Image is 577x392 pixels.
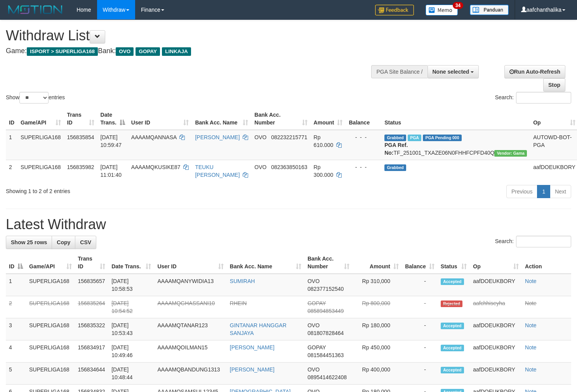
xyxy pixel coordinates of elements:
td: Rp 180,000 [353,318,402,340]
td: - [402,318,438,340]
td: 156835264 [75,296,109,318]
td: [DATE] 10:54:52 [108,296,154,318]
td: Rp 800,000 [353,296,402,318]
td: AAAAMQANYWIDIA13 [154,274,226,296]
th: Trans ID: activate to sort column ascending [64,108,97,130]
span: Copy 0895414622408 to clipboard [308,374,347,380]
span: Copy [57,239,70,245]
span: Copy 081584451363 to clipboard [308,352,344,358]
h1: Withdraw List [6,28,377,43]
th: User ID: activate to sort column ascending [128,108,192,130]
td: - [402,363,438,385]
td: [DATE] 10:53:43 [108,318,154,340]
td: Rp 450,000 [353,340,402,363]
th: Trans ID: activate to sort column ascending [75,252,109,274]
a: TEUKU [PERSON_NAME] [195,164,240,178]
span: Copy 082232215771 to clipboard [271,134,307,140]
th: Date Trans.: activate to sort column ascending [108,252,154,274]
span: OVO [254,134,266,140]
td: [DATE] 10:58:53 [108,274,154,296]
td: SUPERLIGA168 [26,296,75,318]
span: ISPORT > SUPERLIGA168 [27,47,98,56]
a: SUMIRAH [230,278,255,284]
span: Copy 085894853449 to clipboard [308,308,344,314]
img: MOTION_logo.png [6,4,65,16]
td: aafDOEUKBORY [470,318,522,340]
h1: Latest Withdraw [6,217,571,232]
span: Grabbed [384,164,406,171]
td: AAAAMQBANDUNG1313 [154,363,226,385]
span: Marked by aafsoycanthlai [408,135,421,141]
th: Bank Acc. Number: activate to sort column ascending [304,252,353,274]
span: 34 [453,2,463,9]
td: aafDOEUKBORY [470,340,522,363]
span: OVO [116,47,134,56]
a: Note [525,366,537,373]
th: Game/API: activate to sort column ascending [17,108,64,130]
a: Note [525,322,537,328]
td: [DATE] 10:48:44 [108,363,154,385]
span: [DATE] 11:01:40 [101,164,122,178]
th: User ID: activate to sort column ascending [154,252,226,274]
span: Accepted [441,323,464,329]
a: CSV [75,236,96,249]
td: AAAAMQTANAR123 [154,318,226,340]
td: 156835322 [75,318,109,340]
span: AAAAMQANNASA [131,134,177,140]
td: 1 [6,130,17,160]
th: Bank Acc. Number: activate to sort column ascending [251,108,310,130]
span: None selected [433,69,469,75]
span: LINKAJA [162,47,191,56]
span: [DATE] 10:59:47 [101,134,122,148]
span: Rp 610.000 [314,134,334,148]
th: Date Trans.: activate to sort column descending [97,108,128,130]
span: GOPAY [308,344,326,351]
span: CSV [80,239,91,245]
button: None selected [428,65,479,78]
input: Search: [516,92,571,104]
td: TF_251001_TXAZE06N0FHHFCPFD40Q [381,130,530,160]
img: Button%20Memo.svg [426,5,458,16]
a: Stop [543,78,565,92]
th: Action [522,252,571,274]
span: GOPAY [308,300,326,306]
td: 3 [6,318,26,340]
td: SUPERLIGA168 [17,160,64,182]
span: Vendor URL: https://trx31.1velocity.biz [494,150,527,157]
td: SUPERLIGA168 [17,130,64,160]
a: Note [525,300,537,306]
th: ID [6,108,17,130]
a: [PERSON_NAME] [195,134,240,140]
span: PGA Pending [423,135,462,141]
div: Showing 1 to 2 of 2 entries [6,184,235,195]
span: Copy 082363850163 to clipboard [271,164,307,170]
td: aafDOEUKBORY [470,274,522,296]
th: Status [381,108,530,130]
label: Search: [495,236,571,247]
select: Showentries [19,92,49,104]
td: Rp 400,000 [353,363,402,385]
td: AAAAMQGHASSANI10 [154,296,226,318]
th: Balance: activate to sort column ascending [402,252,438,274]
td: AAAAMQOILMAN15 [154,340,226,363]
span: AAAAMQKUSIKE87 [131,164,181,170]
td: 156834644 [75,363,109,385]
label: Show entries [6,92,65,104]
th: Op: activate to sort column ascending [470,252,522,274]
td: aafchhiseyha [470,296,522,318]
a: Previous [506,185,537,198]
div: PGA Site Balance / [371,65,427,78]
span: Grabbed [384,135,406,141]
td: 2 [6,296,26,318]
td: SUPERLIGA168 [26,318,75,340]
span: OVO [308,322,320,328]
a: [PERSON_NAME] [230,344,275,351]
span: OVO [308,278,320,284]
td: aafDOEUKBORY [470,363,522,385]
a: [PERSON_NAME] [230,366,275,373]
span: Copy 081807828464 to clipboard [308,330,344,336]
td: - [402,274,438,296]
a: Next [550,185,571,198]
td: [DATE] 10:49:46 [108,340,154,363]
span: GOPAY [136,47,160,56]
